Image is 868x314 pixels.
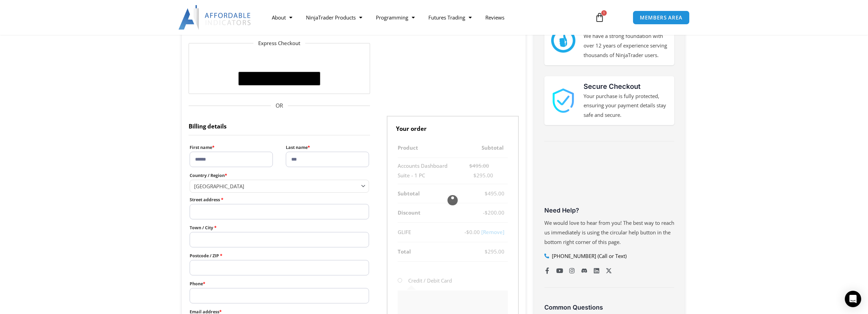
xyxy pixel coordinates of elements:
[551,28,575,53] img: mark thumbs good 43913 | Affordable Indicators – NinjaTrader
[253,39,305,48] legend: Express Checkout
[190,143,273,152] label: First name
[265,10,299,25] a: About
[544,153,674,205] iframe: Customer reviews powered by Trustpilot
[633,11,690,25] a: MEMBERS AREA
[584,81,667,92] h3: Secure Checkout
[190,223,369,232] label: Town / City
[189,101,370,111] span: OR
[550,251,627,261] span: [PHONE_NUMBER] (Call or Text)
[190,171,369,180] label: Country / Region
[189,116,370,135] h3: Billing details
[369,10,422,25] a: Programming
[601,10,607,16] span: 1
[387,116,519,138] h3: Your order
[640,15,682,20] span: MEMBERS AREA
[479,10,511,25] a: Reviews
[194,183,359,190] span: South Korea
[190,195,369,204] label: Street address
[585,8,615,27] a: 1
[422,10,479,25] a: Futures Trading
[551,88,575,113] img: 1000913 | Affordable Indicators – NinjaTrader
[190,279,369,288] label: Phone
[237,52,322,70] iframe: Secure express checkout frame
[190,180,369,192] span: Country / Region
[190,251,369,260] label: Postcode / ZIP
[286,143,369,152] label: Last name
[238,72,320,85] button: Buy with GPay
[544,303,674,311] h3: Common Questions
[265,10,587,25] nav: Menu
[544,206,674,214] h3: Need Help?
[299,10,369,25] a: NinjaTrader Products
[845,291,861,307] div: Open Intercom Messenger
[178,5,252,30] img: LogoAI | Affordable Indicators – NinjaTrader
[544,219,674,245] span: We would love to hear from you! The best way to reach us immediately is using the circular help b...
[584,92,667,120] p: Your purchase is fully protected, ensuring your payment details stay safe and secure.
[584,31,667,60] p: We have a strong foundation with over 12 years of experience serving thousands of NinjaTrader users.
